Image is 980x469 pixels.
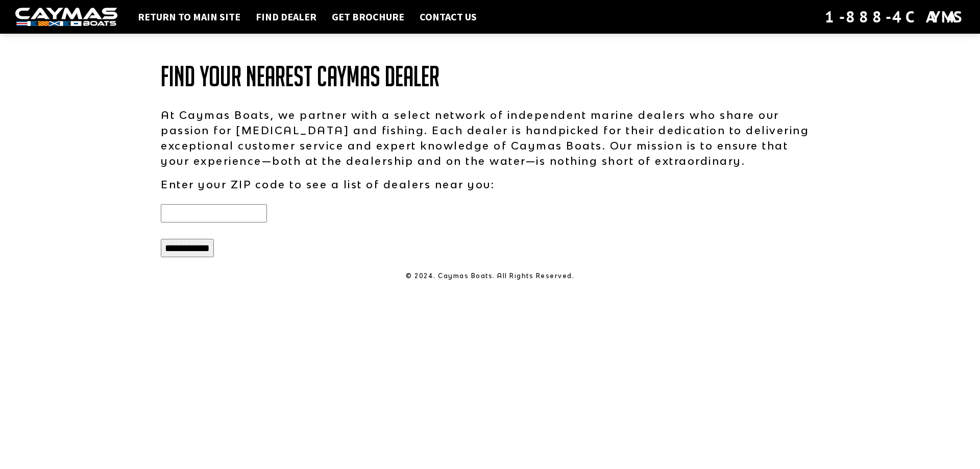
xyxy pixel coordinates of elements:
a: Get Brochure [327,10,409,23]
img: white-logo-c9c8dbefe5ff5ceceb0f0178aa75bf4bb51f6bca0971e226c86eb53dfe498488.png [15,8,117,27]
a: Return to main site [133,10,246,23]
p: At Caymas Boats, we partner with a select network of independent marine dealers who share our pas... [161,107,819,168]
h1: Find Your Nearest Caymas Dealer [161,61,819,92]
a: Find Dealer [251,10,322,23]
p: Enter your ZIP code to see a list of dealers near you: [161,177,819,192]
div: 1-888-4CAYMAS [825,6,965,28]
p: © 2024. Caymas Boats. All Rights Reserved. [161,271,819,281]
a: Contact Us [414,10,482,23]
